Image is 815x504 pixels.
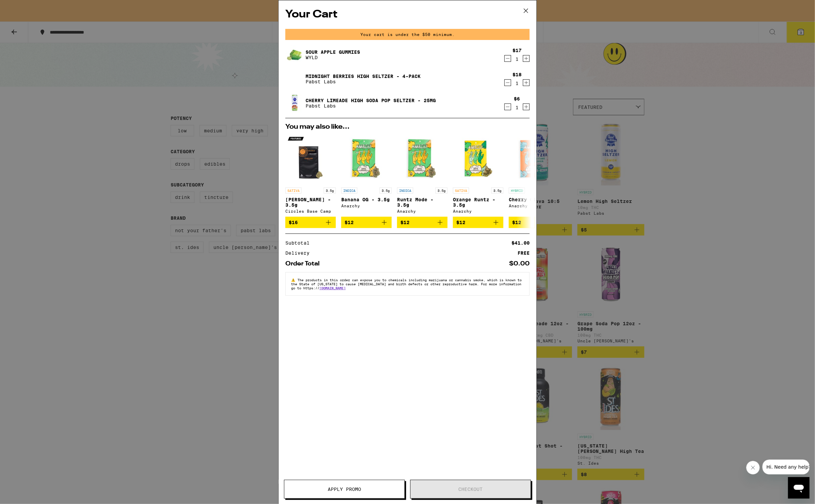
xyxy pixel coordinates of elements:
button: Increment [523,55,530,62]
a: Open page for Cherry OG - 3.5g from Anarchy [509,134,559,217]
div: Order Total [285,261,324,267]
a: Open page for Runtz Mode - 3.5g from Anarchy [397,134,448,217]
p: SATIVA [453,187,469,194]
p: Orange Runtz - 3.5g [453,197,503,208]
div: Anarchy [341,204,392,208]
button: Checkout [410,480,531,499]
button: Add to bag [285,217,336,228]
img: Midnight Berries High Seltzer - 4-pack [285,70,304,88]
p: Pabst Labs [306,103,436,109]
span: $12 [345,220,354,225]
button: Add to bag [397,217,448,228]
img: Sour Apple Gummies [285,45,304,64]
div: $17 [512,48,522,53]
img: Anarchy - Runtz Mode - 3.5g [397,134,448,184]
p: WYLD [306,55,360,60]
img: Anarchy - Banana OG - 3.5g [341,134,392,184]
div: Circles Base Camp [285,209,336,213]
div: $6 [514,96,520,101]
button: Increment [523,103,530,110]
p: SATIVA [285,187,302,194]
p: 3.5g [380,187,392,194]
iframe: Button to launch messaging window [788,477,810,499]
button: Apply Promo [284,480,405,499]
img: Cherry Limeade High Soda Pop Seltzer - 25mg [285,94,304,113]
div: Your cart is under the $50 minimum. [285,29,530,40]
span: $12 [512,220,521,225]
div: 1 [512,81,522,86]
a: [DOMAIN_NAME] [319,286,346,290]
img: Circles Base Camp - Gush Rush - 3.5g [285,134,336,184]
div: 1 [514,105,520,110]
div: Anarchy [453,209,503,213]
iframe: Close message [746,461,760,474]
img: Anarchy - Orange Runtz - 3.5g [453,134,503,184]
p: Pabst Labs [306,79,421,84]
a: Open page for Gush Rush - 3.5g from Circles Base Camp [285,134,336,217]
p: Runtz Mode - 3.5g [397,197,448,208]
p: INDICA [341,187,357,194]
a: Sour Apple Gummies [306,49,360,55]
div: Subtotal [285,241,314,245]
button: Decrement [504,55,511,62]
p: Banana OG - 3.5g [341,197,392,202]
span: $12 [456,220,465,225]
span: Apply Promo [328,487,361,492]
a: Open page for Banana OG - 3.5g from Anarchy [341,134,392,217]
button: Add to bag [509,217,559,228]
div: $41.00 [511,241,530,245]
span: Hi. Need any help? [4,5,48,10]
span: $12 [400,220,410,225]
button: Increment [523,79,530,86]
p: 3.5g [435,187,448,194]
a: Open page for Orange Runtz - 3.5g from Anarchy [453,134,503,217]
h2: You may also like... [285,124,530,130]
div: $18 [512,72,522,77]
button: Add to bag [341,217,392,228]
p: INDICA [397,187,413,194]
div: 1 [512,56,522,62]
p: [PERSON_NAME] - 3.5g [285,197,336,208]
p: 3.5g [324,187,336,194]
h2: Your Cart [285,7,530,22]
a: Cherry Limeade High Soda Pop Seltzer - 25mg [306,98,436,103]
button: Add to bag [453,217,503,228]
div: $0.00 [509,261,530,267]
p: 3.5g [491,187,503,194]
div: FREE [518,251,530,255]
p: Cherry OG - 3.5g [509,197,559,202]
div: Anarchy [397,209,448,213]
button: Decrement [504,79,511,86]
a: Midnight Berries High Seltzer - 4-pack [306,74,421,79]
span: ⚠️ [291,278,297,282]
p: HYBRID [509,187,525,194]
div: Delivery [285,251,314,255]
img: Anarchy - Cherry OG - 3.5g [509,134,559,184]
span: Checkout [459,487,483,492]
div: Anarchy [509,204,559,208]
span: The products in this order can expose you to chemicals including marijuana or cannabis smoke, whi... [291,278,522,290]
button: Decrement [504,103,511,110]
iframe: Message from company [763,460,810,474]
span: $16 [289,220,298,225]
